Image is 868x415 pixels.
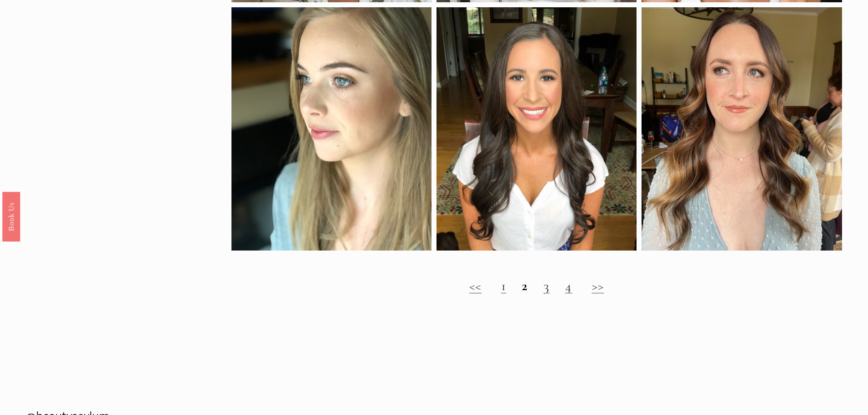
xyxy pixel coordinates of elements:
[565,277,572,294] a: 4
[544,277,550,294] a: 3
[2,191,20,241] a: Book Us
[522,277,528,294] strong: 2
[469,277,482,294] a: <<
[501,277,507,294] a: 1
[592,277,604,294] a: >>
